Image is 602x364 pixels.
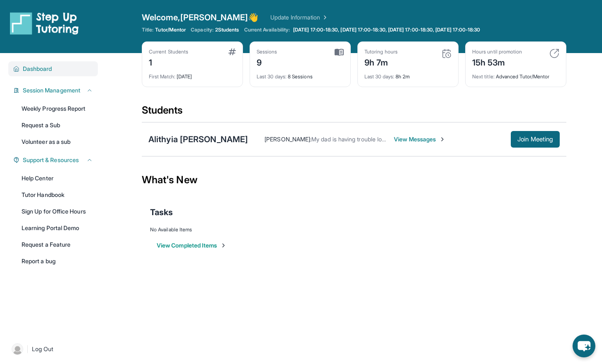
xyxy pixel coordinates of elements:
[17,221,98,235] a: Learning Portal Demo
[157,241,227,250] button: View Completed Items
[394,135,446,143] span: View Messages
[142,162,566,198] div: What's New
[17,101,98,116] a: Weekly Progress Report
[215,27,239,33] span: 2 Students
[257,49,277,55] div: Sessions
[23,65,52,73] span: Dashboard
[517,137,553,142] span: Join Meeting
[265,136,311,143] span: [PERSON_NAME] :
[17,204,98,219] a: Sign Up for Office Hours
[442,49,451,58] img: card
[472,73,495,80] span: Next title :
[17,254,98,269] a: Report a bug
[8,340,98,358] a: |Log Out
[23,86,80,95] span: Session Management
[19,65,93,73] button: Dashboard
[228,49,236,55] img: card
[364,68,451,80] div: 8h 2m
[149,68,236,80] div: [DATE]
[257,55,277,68] div: 9
[364,73,394,80] span: Last 30 days :
[32,345,53,353] span: Log Out
[17,171,98,186] a: Help Center
[19,156,93,164] button: Support & Resources
[142,12,259,23] span: Welcome, [PERSON_NAME] 👋
[142,104,566,122] div: Students
[191,27,214,33] span: Capacity:
[150,226,558,233] div: No Available Items
[439,136,446,143] img: Chevron-Right
[257,68,344,80] div: 8 Sessions
[573,335,595,357] button: chat-button
[291,27,482,33] a: [DATE] 17:00-18:30, [DATE] 17:00-18:30, [DATE] 17:00-18:30, [DATE] 17:00-18:30
[311,136,468,143] span: My dad is having trouble logging her in but she will be there
[320,13,328,22] img: Chevron Right
[17,118,98,133] a: Request a Sub
[149,55,188,68] div: 1
[270,13,328,22] a: Update Information
[257,73,286,80] span: Last 30 days :
[150,206,173,218] span: Tasks
[17,134,98,149] a: Volunteer as a sub
[364,49,398,55] div: Tutoring hours
[155,27,186,33] span: Tutor/Mentor
[149,73,175,80] span: First Match :
[19,86,93,95] button: Session Management
[293,27,480,33] span: [DATE] 17:00-18:30, [DATE] 17:00-18:30, [DATE] 17:00-18:30, [DATE] 17:00-18:30
[364,55,398,68] div: 9h 7m
[17,187,98,202] a: Tutor Handbook
[148,133,248,145] div: Alithyia [PERSON_NAME]
[149,49,188,55] div: Current Students
[23,156,79,164] span: Support & Resources
[10,12,79,35] img: logo
[549,49,559,58] img: card
[472,68,559,80] div: Advanced Tutor/Mentor
[511,131,560,148] button: Join Meeting
[244,27,290,33] span: Current Availability:
[472,55,522,68] div: 15h 53m
[472,49,522,55] div: Hours until promotion
[142,27,153,33] span: Title:
[17,237,98,252] a: Request a Feature
[12,343,23,355] img: user-img
[335,49,344,56] img: card
[27,344,29,354] span: |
